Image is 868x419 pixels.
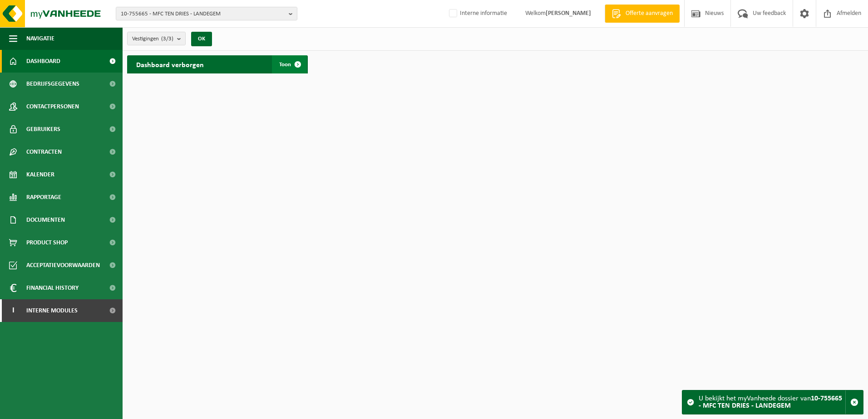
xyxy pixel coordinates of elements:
[26,209,65,231] span: Documenten
[121,7,285,21] span: 10-755665 - MFC TEN DRIES - LANDEGEM
[127,32,186,45] button: Vestigingen(3/3)
[26,299,78,322] span: Interne modules
[623,9,675,18] span: Offerte aanvragen
[279,62,291,68] span: Toon
[272,55,307,73] a: Toon
[447,7,507,20] label: Interne informatie
[26,277,79,299] span: Financial History
[26,141,62,163] span: Contracten
[26,231,68,254] span: Product Shop
[26,118,60,141] span: Gebruikers
[26,50,60,73] span: Dashboard
[26,73,79,95] span: Bedrijfsgegevens
[26,254,100,277] span: Acceptatievoorwaarden
[699,390,845,414] div: U bekijkt het myVanheede dossier van
[26,186,61,209] span: Rapportage
[191,32,212,46] button: OK
[26,163,54,186] span: Kalender
[605,5,680,23] a: Offerte aanvragen
[127,55,213,73] h2: Dashboard verborgen
[9,299,17,322] span: I
[132,32,173,46] span: Vestigingen
[26,27,54,50] span: Navigatie
[161,36,173,42] count: (3/3)
[26,95,79,118] span: Contactpersonen
[546,10,591,17] strong: [PERSON_NAME]
[699,395,842,409] strong: 10-755665 - MFC TEN DRIES - LANDEGEM
[116,7,297,20] button: 10-755665 - MFC TEN DRIES - LANDEGEM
